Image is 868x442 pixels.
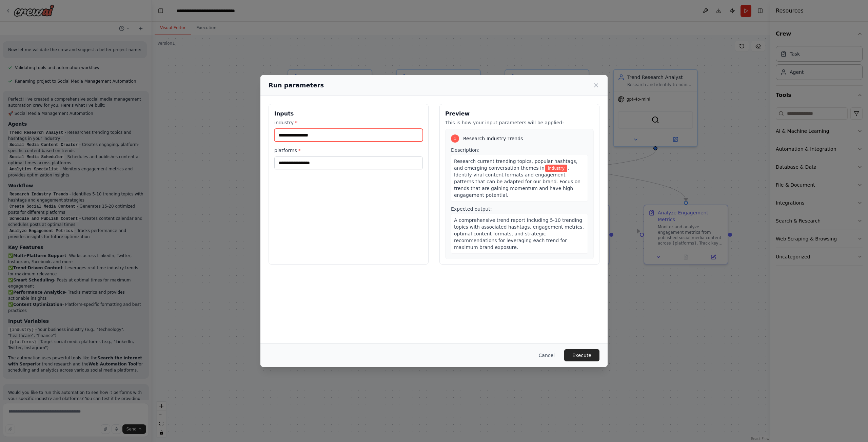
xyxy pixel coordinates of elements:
div: 1 [451,134,459,143]
button: Cancel [533,349,560,361]
h3: Inputs [274,110,423,118]
span: Variable: industry [545,165,567,172]
p: This is how your input parameters will be applied: [445,119,594,126]
h2: Run parameters [269,81,324,90]
span: Research Industry Trends [463,135,523,142]
span: A comprehensive trend report including 5-10 trending topics with associated hashtags, engagement ... [454,217,584,250]
span: Description: [451,147,479,153]
span: . Identify viral content formats and engagement patterns that can be adapted for our brand. Focus... [454,165,580,198]
label: platforms [274,147,423,154]
button: Execute [564,349,599,361]
span: Expected output: [451,206,492,212]
span: Research current trending topics, popular hashtags, and emerging conversation themes in [454,159,577,171]
h3: Preview [445,110,594,118]
label: industry [274,119,423,126]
